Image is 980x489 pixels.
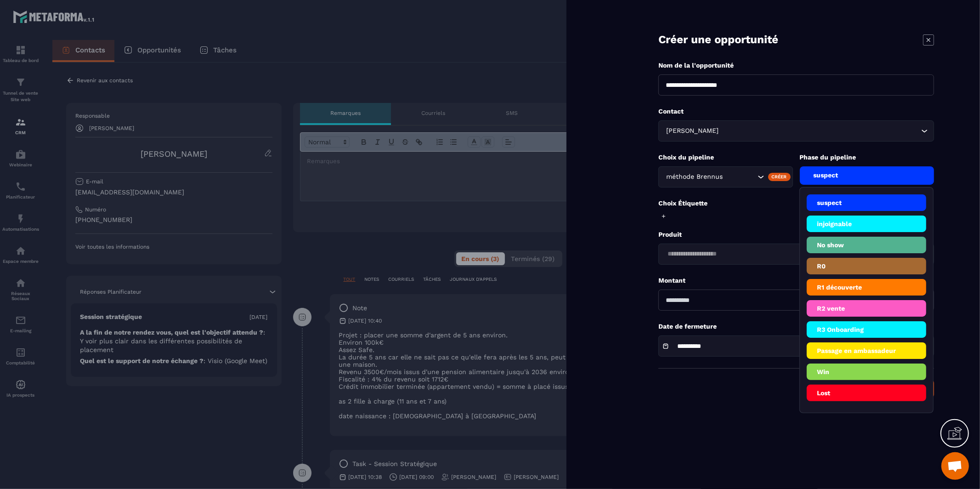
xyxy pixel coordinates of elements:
p: Choix Étiquette [658,199,934,208]
p: Créer une opportunité [658,32,778,47]
p: Produit [658,230,934,239]
p: Montant [658,276,934,285]
span: méthode Brennus [664,172,725,182]
div: Search for option [658,166,793,188]
p: Date de fermeture [658,322,934,331]
input: Search for option [664,249,919,259]
input: Search for option [725,172,755,182]
p: Contact [658,107,934,116]
p: Phase du pipeline [800,153,935,162]
a: Ouvrir le chat [941,452,969,480]
span: [PERSON_NAME] [664,126,721,136]
p: Choix du pipeline [658,153,793,162]
div: Search for option [658,120,934,142]
div: Créer [768,173,791,181]
p: Nom de la l'opportunité [658,61,934,70]
input: Search for option [721,126,919,136]
div: Search for option [658,244,934,265]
